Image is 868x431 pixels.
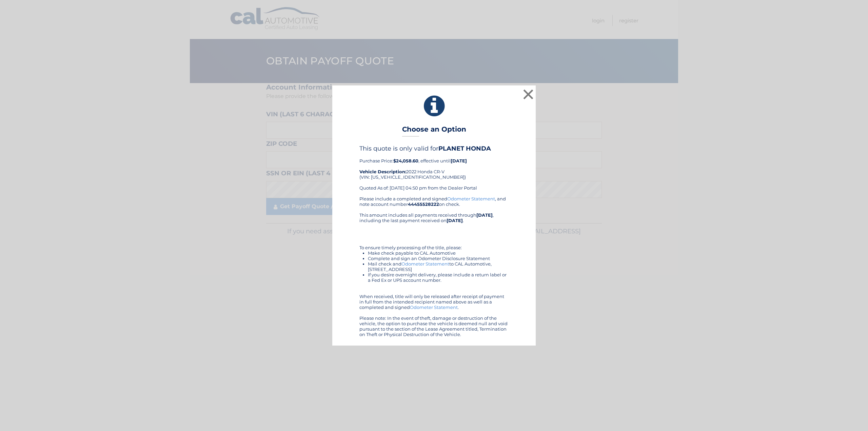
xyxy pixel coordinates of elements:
[359,145,509,196] div: Purchase Price: , effective until 2022 Honda CR-V (VIN: [US_VEHICLE_IDENTIFICATION_NUMBER]) Quote...
[401,261,449,267] a: Odometer Statement
[451,158,467,163] b: [DATE]
[359,145,509,152] h4: This quote is only valid for
[402,125,466,137] h3: Choose an Option
[368,256,509,261] li: Complete and sign an Odometer Disclosure Statement
[410,305,458,310] a: Odometer Statement
[368,261,509,272] li: Mail check and to CAL Automotive, [STREET_ADDRESS]
[359,169,406,174] strong: Vehicle Description:
[408,201,439,207] b: 44455528222
[368,250,509,256] li: Make check payable to CAL Automotive
[447,218,463,223] b: [DATE]
[368,272,509,283] li: If you desire overnight delivery, please include a return label or a Fed Ex or UPS account number.
[359,196,509,337] div: Please include a completed and signed , and note account number on check. This amount includes al...
[521,87,535,101] button: ×
[476,212,493,218] b: [DATE]
[438,145,491,152] b: PLANET HONDA
[447,196,495,201] a: Odometer Statement
[393,158,418,163] b: $24,058.60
